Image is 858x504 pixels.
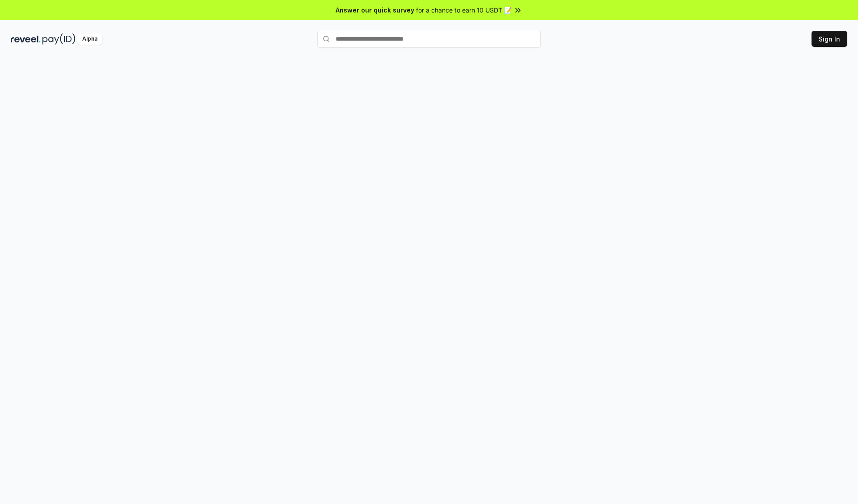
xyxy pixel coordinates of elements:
img: reveel_dark [11,33,41,45]
img: pay_id [42,33,76,45]
span: for a chance to earn 10 USDT 📝 [416,5,512,15]
button: Sign In [812,31,847,47]
div: Alpha [77,33,102,45]
span: Answer our quick survey [336,5,414,15]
